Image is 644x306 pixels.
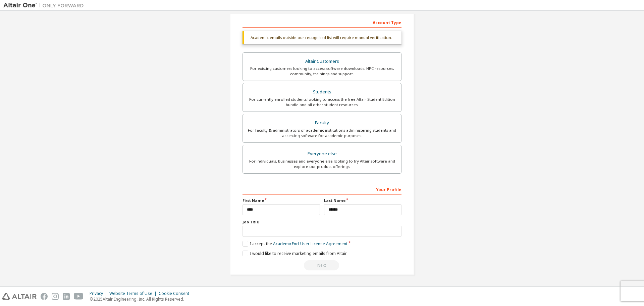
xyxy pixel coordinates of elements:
[273,241,347,247] a: Academic End-User License Agreement
[247,66,397,77] div: For existing customers looking to access software downloads, HPC resources, community, trainings ...
[243,184,401,194] div: Your Profile
[247,128,397,138] div: For faculty & administrators of academic institutions administering students and accessing softwa...
[243,198,320,203] label: First Name
[52,293,59,300] img: instagram.svg
[247,97,397,107] div: For currently enrolled students looking to access the free Altair Student Edition bundle and all ...
[90,291,109,296] div: Privacy
[63,293,70,300] img: linkedin.svg
[324,198,401,203] label: Last Name
[243,17,401,28] div: Account Type
[247,57,397,66] div: Altair Customers
[243,219,401,225] label: Job Title
[247,149,397,159] div: Everyone else
[159,291,193,296] div: Cookie Consent
[247,118,397,128] div: Faculty
[243,241,347,247] label: I accept the
[247,87,397,97] div: Students
[247,159,397,169] div: For individuals, businesses and everyone else looking to try Altair software and explore our prod...
[243,260,401,270] div: Read and acccept EULA to continue
[41,293,48,300] img: facebook.svg
[109,291,159,296] div: Website Terms of Use
[2,293,37,300] img: altair_logo.svg
[3,2,87,9] img: Altair One
[243,251,347,256] label: I would like to receive marketing emails from Altair
[74,293,84,300] img: youtube.svg
[243,31,401,44] div: Academic emails outside our recognised list will require manual verification.
[90,296,193,302] p: © 2025 Altair Engineering, Inc. All Rights Reserved.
